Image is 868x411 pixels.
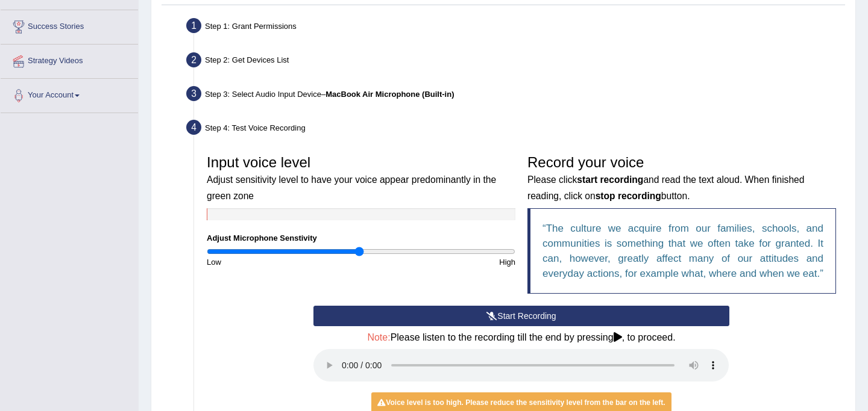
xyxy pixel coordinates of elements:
span: – [321,90,454,99]
button: Start Recording [313,306,729,326]
b: MacBook Air Microphone (Built-in) [325,90,454,99]
a: Strategy Videos [1,45,138,75]
label: Adjust Microphone Senstivity [207,232,317,244]
h3: Input voice level [207,155,515,202]
a: Success Stories [1,10,138,40]
small: Adjust sensitivity level to have your voice appear predominantly in the green zone [207,175,496,200]
div: Step 4: Test Voice Recording [181,116,850,143]
h3: Record your voice [527,155,836,202]
a: Your Account [1,79,138,109]
div: Step 1: Grant Permissions [181,14,850,41]
div: Low [201,256,361,268]
q: The culture we acquire from our families, schools, and communities is something that we often tak... [542,223,823,279]
h4: Please listen to the recording till the end by pressing , to proceed. [313,332,729,343]
b: start recording [577,175,643,185]
small: Please click and read the text aloud. When finished reading, click on button. [527,175,804,200]
div: Step 2: Get Devices List [181,49,850,75]
div: Step 3: Select Audio Input Device [181,82,850,109]
b: stop recording [596,191,661,201]
span: Note: [367,332,390,342]
div: High [361,256,521,268]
